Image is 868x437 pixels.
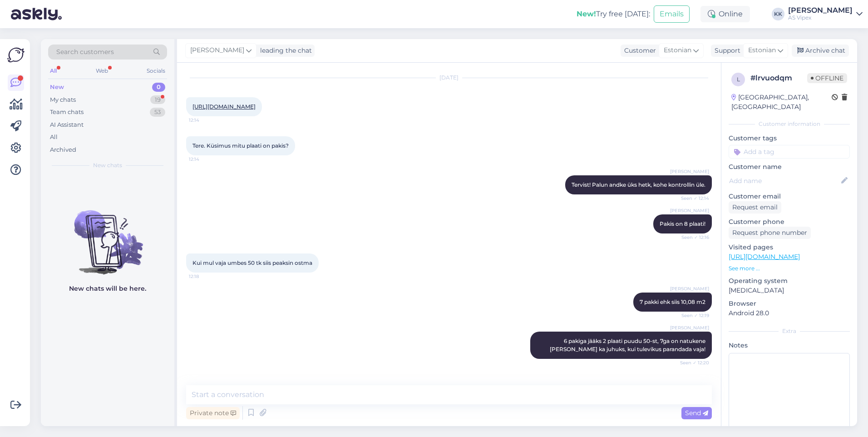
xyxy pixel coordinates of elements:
[788,7,853,14] div: [PERSON_NAME]
[700,6,750,22] div: Online
[190,45,244,55] span: [PERSON_NAME]
[189,273,223,280] span: 12:18
[729,227,811,239] div: Request phone number
[50,95,76,104] div: My chats
[729,192,850,201] p: Customer email
[189,117,223,124] span: 12:14
[729,120,850,128] div: Customer information
[577,9,650,20] div: Try free [DATE]:
[150,95,165,104] div: 19
[577,10,596,18] b: New!
[150,108,165,117] div: 53
[192,259,312,266] span: Kui mul vaja umbes 50 tk siis peaksin ostma
[729,308,850,318] p: Android 28.0
[729,162,850,172] p: Customer name
[675,359,709,366] span: Seen ✓ 12:20
[685,409,708,417] span: Send
[50,83,64,92] div: New
[94,65,110,77] div: Web
[93,161,122,169] span: New chats
[729,201,781,214] div: Request email
[750,73,807,84] div: # lrvuodqm
[50,145,76,154] div: Archived
[145,65,167,77] div: Socials
[748,45,776,55] span: Estonian
[69,284,146,293] p: New chats will be here.
[729,299,850,308] p: Browser
[772,8,784,20] div: KK
[729,276,850,286] p: Operating system
[729,264,850,273] p: See more ...
[256,46,312,55] div: leading the chat
[670,168,709,175] span: [PERSON_NAME]
[807,73,847,83] span: Offline
[192,142,289,149] span: Tere. Küsimus mitu plaati on pakis?
[660,220,705,227] span: Pakis on 8 plaati!
[670,324,709,331] span: [PERSON_NAME]
[189,156,223,163] span: 12:14
[664,45,691,55] span: Estonian
[56,47,114,57] span: Search customers
[640,298,705,305] span: 7 pakki ehk siis 10,08 m2
[670,285,709,292] span: [PERSON_NAME]
[50,120,84,129] div: AI Assistant
[731,93,832,112] div: [GEOGRAPHIC_DATA], [GEOGRAPHIC_DATA]
[670,207,709,214] span: [PERSON_NAME]
[550,338,707,353] span: 6 pakiga jääks 2 plaati puudu 50-st, 7ga on natukene [PERSON_NAME] ka juhuks, kui tulevikus paran...
[675,234,709,241] span: Seen ✓ 12:16
[675,195,709,202] span: Seen ✓ 12:14
[192,103,256,110] a: [URL][DOMAIN_NAME]
[729,217,850,227] p: Customer phone
[729,176,839,186] input: Add name
[729,341,850,350] p: Notes
[729,134,850,143] p: Customer tags
[7,46,25,64] img: Askly Logo
[621,46,656,55] div: Customer
[675,312,709,319] span: Seen ✓ 12:19
[41,194,174,276] img: No chats
[729,253,800,261] a: [URL][DOMAIN_NAME]
[788,7,863,21] a: [PERSON_NAME]AS Vipex
[48,65,59,77] div: All
[729,286,850,295] p: [MEDICAL_DATA]
[572,181,705,188] span: Tervist! Palun andke üks hetk, kohe kontrollin üle.
[737,76,740,83] span: l
[792,45,849,57] div: Archive chat
[186,74,712,82] div: [DATE]
[729,145,850,159] input: Add a tag
[711,46,740,55] div: Support
[729,327,850,335] div: Extra
[729,243,850,252] p: Visited pages
[50,108,84,117] div: Team chats
[152,83,165,92] div: 0
[186,407,240,419] div: Private note
[788,14,853,21] div: AS Vipex
[50,133,58,142] div: All
[654,5,690,23] button: Emails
